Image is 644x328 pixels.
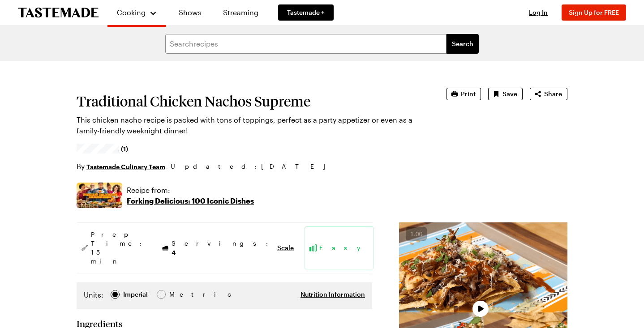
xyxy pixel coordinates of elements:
div: Metric [169,290,188,299]
span: Cooking [117,8,146,17]
img: Show where recipe is used [77,183,122,208]
button: Nutrition Information [301,290,365,299]
span: Search [452,39,473,48]
span: Imperial [123,290,149,299]
button: Cooking [116,4,157,21]
p: This chicken nacho recipe is packed with tons of toppings, perfect as a party appetizer or even a... [77,115,421,136]
a: 5/5 stars from 1 reviews [77,145,128,152]
button: Play Video [472,301,489,317]
span: Easy [319,243,369,252]
p: By [77,161,165,172]
span: Tastemade + [287,8,325,17]
span: Metric [169,290,189,299]
button: Sign Up for FREE [562,4,626,21]
a: Recipe from:Forking Delicious: 100 Iconic Dishes [127,185,254,206]
button: Scale [277,243,294,252]
span: Sign Up for FREE [569,9,619,16]
button: Share [530,88,567,100]
p: Recipe from: [127,185,254,196]
span: Prep Time: 15 min [91,230,146,266]
span: Updated : [DATE] [171,162,334,171]
div: Imperial [123,290,148,299]
label: Units: [84,290,103,300]
a: Tastemade + [278,4,334,21]
span: Log In [529,9,548,16]
span: (1) [121,144,128,153]
button: Print [447,88,481,100]
div: Imperial Metric [84,290,188,302]
span: Save [502,89,517,98]
a: To Tastemade Home Page [18,8,99,18]
button: filters [447,34,479,54]
span: 4 [172,248,176,256]
span: Servings: [172,239,273,257]
button: Save recipe [488,88,523,100]
p: Forking Delicious: 100 Iconic Dishes [127,196,254,206]
a: Tastemade Culinary Team [86,162,165,171]
span: Share [544,89,562,98]
span: Print [461,89,476,98]
h1: Traditional Chicken Nachos Supreme [77,93,421,109]
button: Log In [520,8,556,17]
